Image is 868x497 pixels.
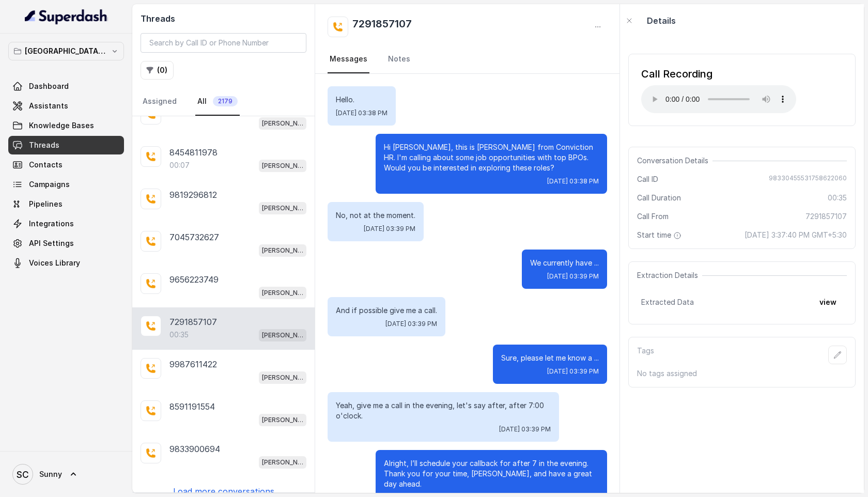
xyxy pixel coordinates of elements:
a: API Settings [8,234,124,253]
span: API Settings [29,238,74,248]
p: 9833900694 [169,443,220,455]
span: [DATE] 03:39 PM [547,367,599,376]
span: Contacts [29,160,63,170]
span: Voices Library [29,258,80,268]
span: Dashboard [29,81,69,91]
a: Dashboard [8,77,124,96]
a: Contacts [8,156,124,174]
a: Campaigns [8,175,124,194]
span: Start time [637,230,684,240]
span: Knowledge Bases [29,120,94,131]
p: [PERSON_NAME] Mumbai Conviction HR Outbound Assistant [262,330,303,340]
input: Search by Call ID or Phone Number [141,33,306,53]
p: 9987611422 [169,358,217,370]
a: Knowledge Bases [8,116,124,135]
span: [DATE] 03:39 PM [364,225,415,233]
a: Pipelines [8,195,124,213]
nav: Tabs [141,88,306,116]
p: Alright, I’ll schedule your callback for after 7 in the evening. Thank you for your time, [PERSON... [384,458,599,489]
span: [DATE] 3:37:40 PM GMT+5:30 [745,230,847,240]
a: Integrations [8,214,124,233]
span: [DATE] 03:39 PM [547,272,599,281]
p: 9656223749 [169,273,219,286]
span: 2179 [213,96,238,106]
p: Sure, please let me know a ... [501,353,599,363]
p: No, not at the moment. [336,210,415,221]
button: [GEOGRAPHIC_DATA] - [GEOGRAPHIC_DATA] - [GEOGRAPHIC_DATA] [8,42,124,60]
span: Assistants [29,101,68,111]
p: And if possible give me a call. [336,305,437,316]
p: 7291857107 [169,316,217,328]
h2: 7291857107 [352,17,412,37]
a: All2179 [195,88,240,116]
p: [PERSON_NAME] Mumbai Conviction HR Outbound Assistant [262,415,303,425]
span: [DATE] 03:38 PM [547,177,599,185]
h2: Threads [141,12,306,25]
p: [PERSON_NAME] Mumbai Conviction HR Outbound Assistant [262,203,303,213]
span: Call From [637,211,669,222]
p: Hello. [336,95,388,105]
span: Threads [29,140,59,150]
p: 8591191554 [169,400,215,413]
p: 7045732627 [169,231,219,243]
a: Sunny [8,460,124,489]
button: (0) [141,61,174,80]
p: [PERSON_NAME] Mumbai Conviction HR Outbound Assistant [262,118,303,129]
span: Sunny [39,469,62,479]
a: Voices Library [8,254,124,272]
img: light.svg [25,8,108,25]
button: view [813,293,843,312]
p: [PERSON_NAME] Mumbai Conviction HR Outbound Assistant [262,457,303,468]
span: Conversation Details [637,156,712,166]
a: Assistants [8,97,124,115]
a: Assigned [141,88,179,116]
span: 98330455531758622060 [769,174,847,184]
span: Call Duration [637,193,681,203]
p: [PERSON_NAME] Mumbai Conviction HR Outbound Assistant [262,372,303,383]
span: Campaigns [29,179,70,190]
p: 8454811978 [169,146,218,159]
a: Threads [8,136,124,154]
a: Messages [328,45,369,73]
span: Call ID [637,174,658,184]
p: 9819296812 [169,189,217,201]
p: [PERSON_NAME] Mumbai Conviction HR Outbound Assistant [262,161,303,171]
span: [DATE] 03:38 PM [336,109,388,117]
span: 00:35 [828,193,847,203]
p: Hi [PERSON_NAME], this is [PERSON_NAME] from Conviction HR. I'm calling about some job opportunit... [384,142,599,173]
span: 7291857107 [805,211,847,222]
span: Pipelines [29,199,63,209]
text: SC [17,469,29,480]
span: Extracted Data [641,297,694,307]
span: Integrations [29,219,74,229]
div: Call Recording [641,67,796,81]
a: Notes [386,45,412,73]
p: We currently have ... [530,258,599,268]
p: Details [647,14,676,27]
p: Tags [637,346,654,364]
span: [DATE] 03:39 PM [499,425,551,433]
p: 00:35 [169,330,189,340]
p: 00:07 [169,160,190,170]
p: [GEOGRAPHIC_DATA] - [GEOGRAPHIC_DATA] - [GEOGRAPHIC_DATA] [25,45,107,57]
p: No tags assigned [637,368,847,379]
span: [DATE] 03:39 PM [385,320,437,328]
nav: Tabs [328,45,607,73]
p: [PERSON_NAME] Mumbai Conviction HR Outbound Assistant [262,245,303,256]
p: Yeah, give me a call in the evening, let's say after, after 7:00 o'clock. [336,400,551,421]
span: Extraction Details [637,270,702,281]
audio: Your browser does not support the audio element. [641,85,796,113]
p: [PERSON_NAME] Mumbai Conviction HR Outbound Assistant [262,288,303,298]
